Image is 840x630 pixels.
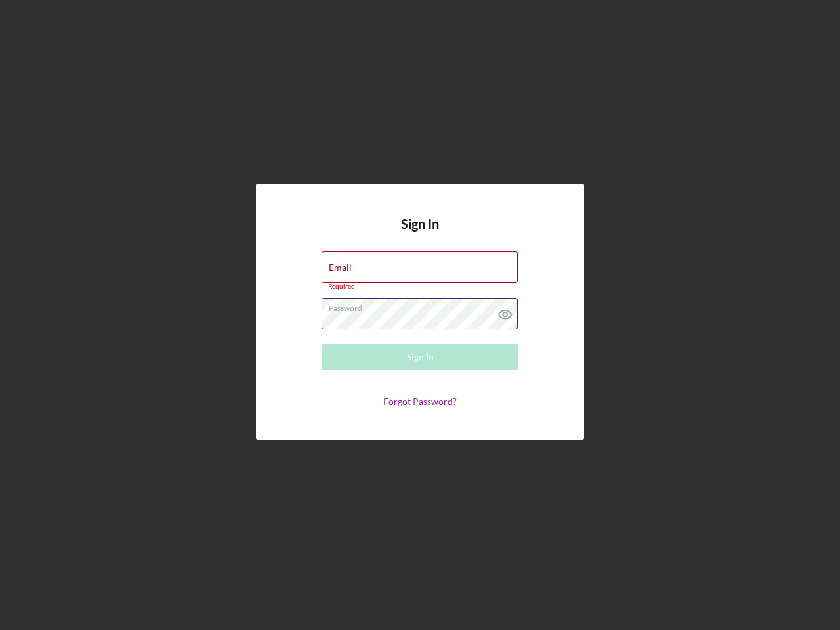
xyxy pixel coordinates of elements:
h4: Sign In [401,217,439,251]
button: Sign In [322,344,518,370]
div: Sign In [407,344,434,370]
div: Required [322,283,518,291]
label: Email [329,262,352,273]
label: Password [329,299,518,313]
a: Forgot Password? [383,396,457,407]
